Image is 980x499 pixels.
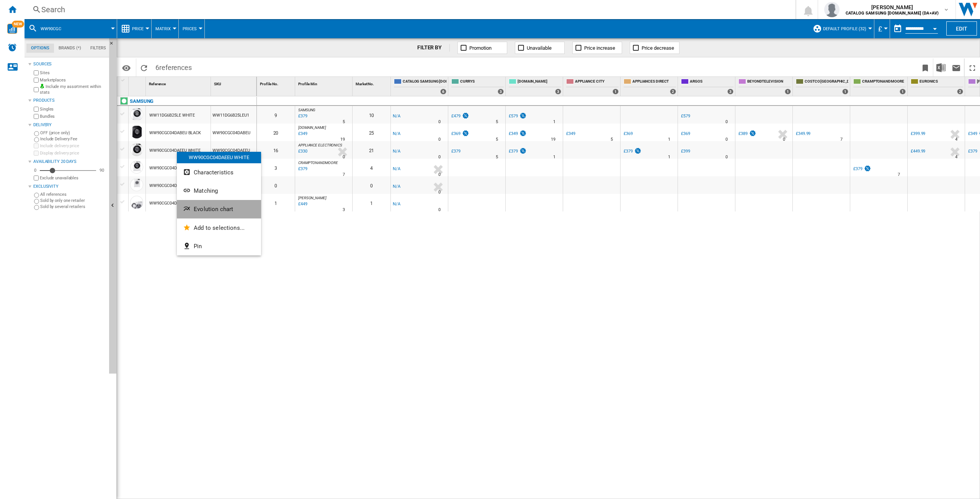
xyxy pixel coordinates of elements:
div: WW90CGC04DAEEU WHITE [177,152,261,163]
button: Add to selections... [177,219,261,237]
button: Evolution chart [177,200,261,218]
button: Pin... [177,237,261,255]
button: Matching [177,182,261,200]
span: Add to selections... [194,224,245,231]
span: Pin [194,243,202,250]
span: Evolution chart [194,206,233,213]
span: Characteristics [194,169,234,176]
span: Matching [194,187,218,194]
button: Characteristics [177,163,261,182]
